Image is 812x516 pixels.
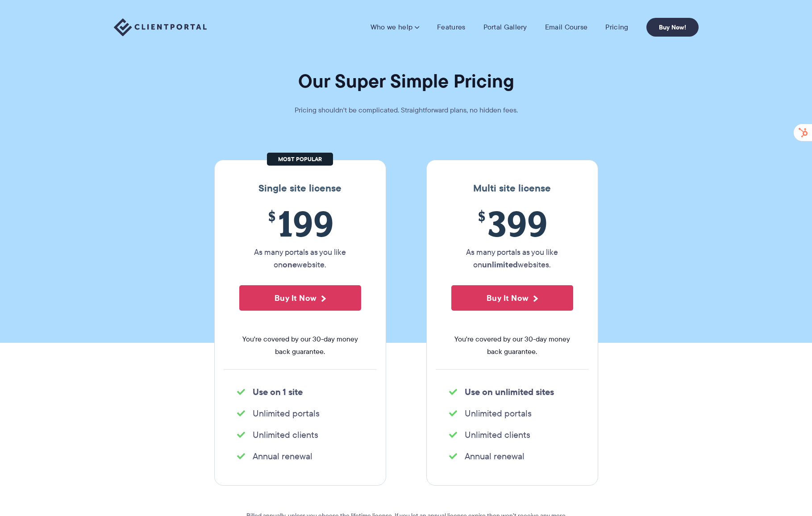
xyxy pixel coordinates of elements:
span: You're covered by our 30-day money back guarantee. [239,333,361,358]
p: As many portals as you like on website. [239,246,361,271]
li: Unlimited clients [449,429,575,441]
strong: unlimited [482,258,518,270]
strong: one [283,258,297,270]
p: As many portals as you like on websites. [451,246,573,271]
a: Buy Now! [646,18,699,37]
span: You're covered by our 30-day money back guarantee. [451,333,573,358]
li: Unlimited portals [449,407,575,420]
a: Pricing [605,23,628,32]
strong: Use on 1 site [253,385,303,399]
li: Annual renewal [237,450,363,462]
li: Unlimited portals [237,407,363,420]
a: Who we help [371,23,419,32]
a: Email Course [545,23,588,32]
li: Annual renewal [449,450,575,462]
li: Unlimited clients [237,429,363,441]
a: Features [437,23,465,32]
button: Buy It Now [451,285,573,311]
h3: Single site license [224,183,377,194]
p: Pricing shouldn't be complicated. Straightforward plans, no hidden fees. [272,104,540,117]
a: Portal Gallery [483,23,527,32]
h3: Multi site license [436,183,589,194]
span: 399 [451,203,573,244]
strong: Use on unlimited sites [465,385,554,399]
span: 199 [239,203,361,244]
button: Buy It Now [239,285,361,311]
